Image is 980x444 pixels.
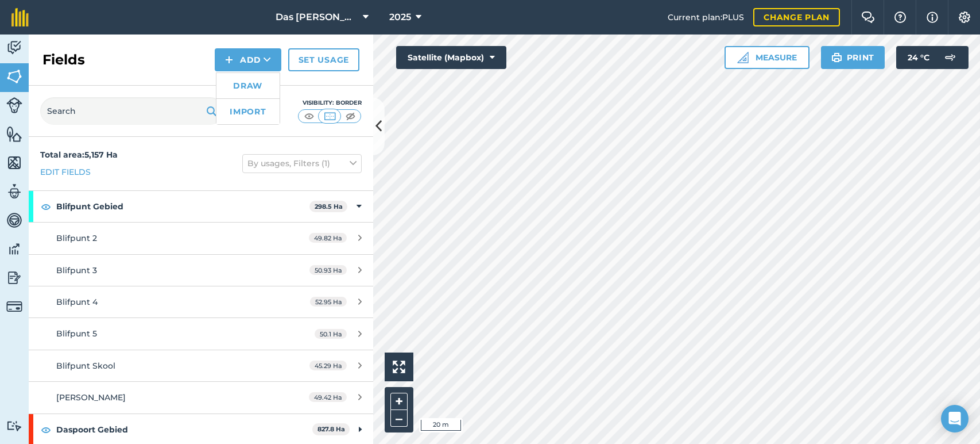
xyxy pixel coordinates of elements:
[390,410,408,427] button: –
[6,420,22,431] img: svg+xml;base64,PD94bWwgdmVyc2lvbj0iMS4wIiBlbmNvZGluZz0idXRmLTgiPz4KPCEtLSBHZW5lcmF0b3I6IEFkb2JlIE...
[56,265,97,275] span: Blifpunt 3
[831,51,842,64] img: svg+xml;base64,PHN2ZyB4bWxucz0iaHR0cDovL3d3dy53My5vcmcvMjAwMC9zdmciIHdpZHRoPSIxOSIgaGVpZ2h0PSIyNC...
[42,51,85,69] h2: Fields
[11,8,29,26] img: fieldmargin Logo
[893,12,907,23] img: A question mark icon
[315,202,343,210] strong: 298.5 Ha
[56,361,115,371] span: Blifpunt Skool
[216,73,280,98] a: Draw
[29,382,373,413] a: [PERSON_NAME]49.42 Ha
[6,154,22,171] img: svg+xml;base64,PHN2ZyB4bWxucz0iaHR0cDovL3d3dy53My5vcmcvMjAwMC9zdmciIHdpZHRoPSI1NiIgaGVpZ2h0PSI2MC...
[317,425,345,433] strong: 827.8 Ha
[6,298,22,315] img: svg+xml;base64,PD94bWwgdmVyc2lvbj0iMS4wIiBlbmNvZGluZz0idXRmLTgiPz4KPCEtLSBHZW5lcmF0b3I6IEFkb2JlIE...
[389,10,411,24] span: 2025
[310,297,347,307] span: 52.95 Ha
[393,361,405,373] img: Four arrows, one pointing top left, one top right, one bottom right and the last bottom left
[56,233,97,243] span: Blifpunt 2
[309,265,347,275] span: 50.93 Ha
[216,99,280,124] a: Import
[206,104,217,118] img: svg+xml;base64,PHN2ZyB4bWxucz0iaHR0cDovL3d3dy53My5vcmcvMjAwMC9zdmciIHdpZHRoPSIxOSIgaGVpZ2h0PSIyNC...
[29,350,373,381] a: Blifpunt Skool45.29 Ha
[323,110,337,122] img: svg+xml;base64,PHN2ZyB4bWxucz0iaHR0cDovL3d3dy53My5vcmcvMjAwMC9zdmciIHdpZHRoPSI1MCIgaGVpZ2h0PSI0MC...
[225,53,233,67] img: svg+xml;base64,PHN2ZyB4bWxucz0iaHR0cDovL3d3dy53My5vcmcvMjAwMC9zdmciIHdpZHRoPSIxNCIgaGVpZ2h0PSIyNC...
[908,46,929,69] span: 24 ° C
[725,46,809,69] button: Measure
[309,361,347,370] span: 45.29 Ha
[56,392,126,403] span: [PERSON_NAME]
[896,46,969,69] button: 24 °C
[29,286,373,317] a: Blifpunt 452.95 Ha
[309,392,347,402] span: 49.42 Ha
[821,46,885,69] button: Print
[215,48,281,71] button: Add DrawImport
[668,11,744,24] span: Current plan : PLUS
[302,110,316,122] img: svg+xml;base64,PHN2ZyB4bWxucz0iaHR0cDovL3d3dy53My5vcmcvMjAwMC9zdmciIHdpZHRoPSI1MCIgaGVpZ2h0PSI0MC...
[41,423,51,437] img: svg+xml;base64,PHN2ZyB4bWxucz0iaHR0cDovL3d3dy53My5vcmcvMjAwMC9zdmciIHdpZHRoPSIxOCIgaGVpZ2h0PSIyNC...
[29,318,373,349] a: Blifpunt 550.1 Ha
[941,405,969,432] div: Open Intercom Messenger
[56,328,97,339] span: Blifpunt 5
[29,223,373,254] a: Blifpunt 249.82 Ha
[6,125,22,143] img: svg+xml;base64,PHN2ZyB4bWxucz0iaHR0cDovL3d3dy53My5vcmcvMjAwMC9zdmciIHdpZHRoPSI1NiIgaGVpZ2h0PSI2MC...
[939,46,962,69] img: svg+xml;base64,PD94bWwgdmVyc2lvbj0iMS4wIiBlbmNvZGluZz0idXRmLTgiPz4KPCEtLSBHZW5lcmF0b3I6IEFkb2JlIE...
[6,240,22,258] img: svg+xml;base64,PD94bWwgdmVyc2lvbj0iMS4wIiBlbmNvZGluZz0idXRmLTgiPz4KPCEtLSBHZW5lcmF0b3I6IEFkb2JlIE...
[861,12,875,23] img: Two speech bubbles overlapping with the left bubble in the forefront
[753,8,840,26] a: Change plan
[40,97,224,125] input: Search
[6,97,22,113] img: svg+xml;base64,PD94bWwgdmVyc2lvbj0iMS4wIiBlbmNvZGluZz0idXRmLTgiPz4KPCEtLSBHZW5lcmF0b3I6IEFkb2JlIE...
[288,48,359,71] a: Set usage
[41,200,51,213] img: svg+xml;base64,PHN2ZyB4bWxucz0iaHR0cDovL3d3dy53My5vcmcvMjAwMC9zdmciIHdpZHRoPSIxOCIgaGVpZ2h0PSIyNC...
[40,150,118,160] strong: Total area : 5,157 Ha
[6,269,22,286] img: svg+xml;base64,PD94bWwgdmVyc2lvbj0iMS4wIiBlbmNvZGluZz0idXRmLTgiPz4KPCEtLSBHZW5lcmF0b3I6IEFkb2JlIE...
[29,191,373,222] div: Blifpunt Gebied298.5 Ha
[56,191,309,222] strong: Blifpunt Gebied
[737,52,749,63] img: Ruler icon
[6,68,22,85] img: svg+xml;base64,PHN2ZyB4bWxucz0iaHR0cDovL3d3dy53My5vcmcvMjAwMC9zdmciIHdpZHRoPSI1NiIgaGVpZ2h0PSI2MC...
[6,212,22,229] img: svg+xml;base64,PD94bWwgdmVyc2lvbj0iMS4wIiBlbmNvZGluZz0idXRmLTgiPz4KPCEtLSBHZW5lcmF0b3I6IEFkb2JlIE...
[40,166,91,178] a: Edit fields
[6,183,22,200] img: svg+xml;base64,PD94bWwgdmVyc2lvbj0iMS4wIiBlbmNvZGluZz0idXRmLTgiPz4KPCEtLSBHZW5lcmF0b3I6IEFkb2JlIE...
[958,12,971,23] img: A cog icon
[297,98,362,108] div: Visibility: Border
[6,39,22,56] img: svg+xml;base64,PD94bWwgdmVyc2lvbj0iMS4wIiBlbmNvZGluZz0idXRmLTgiPz4KPCEtLSBHZW5lcmF0b3I6IEFkb2JlIE...
[927,10,938,24] img: svg+xml;base64,PHN2ZyB4bWxucz0iaHR0cDovL3d3dy53My5vcmcvMjAwMC9zdmciIHdpZHRoPSIxNyIgaGVpZ2h0PSIxNy...
[390,393,408,410] button: +
[276,10,358,24] span: Das [PERSON_NAME]
[29,255,373,286] a: Blifpunt 350.93 Ha
[56,297,98,307] span: Blifpunt 4
[315,329,347,339] span: 50.1 Ha
[396,46,506,69] button: Satellite (Mapbox)
[309,233,347,243] span: 49.82 Ha
[242,154,362,173] button: By usages, Filters (1)
[343,110,358,122] img: svg+xml;base64,PHN2ZyB4bWxucz0iaHR0cDovL3d3dy53My5vcmcvMjAwMC9zdmciIHdpZHRoPSI1MCIgaGVpZ2h0PSI0MC...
